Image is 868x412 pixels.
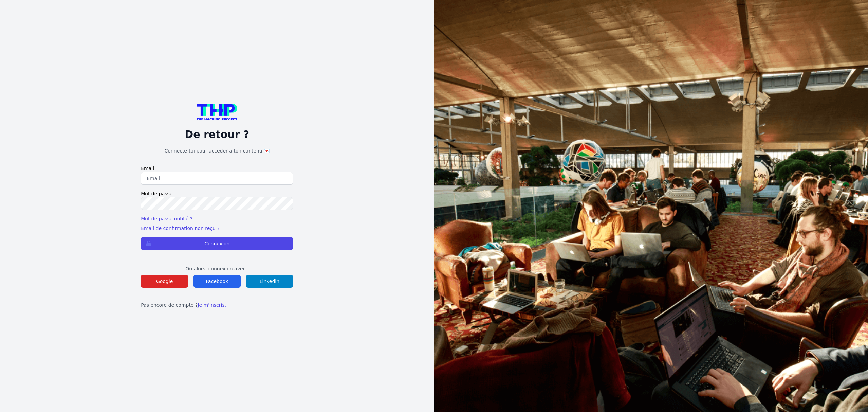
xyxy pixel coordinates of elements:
[141,226,219,231] a: Email de confirmation non reçu ?
[141,275,188,288] button: Google
[141,216,192,221] a: Mot de passe oublié ?
[141,237,293,250] button: Connexion
[141,172,293,185] input: Email
[141,265,293,272] p: Ou alors, connexion avec..
[141,165,293,172] label: Email
[193,275,241,288] button: Facebook
[246,275,293,288] button: Linkedin
[141,128,293,141] p: De retour ?
[141,147,293,154] h1: Connecte-toi pour accéder à ton contenu 💌
[197,104,237,120] img: logo
[141,302,293,308] p: Pas encore de compte ?
[198,302,226,308] a: Je m'inscris.
[141,190,293,197] label: Mot de passe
